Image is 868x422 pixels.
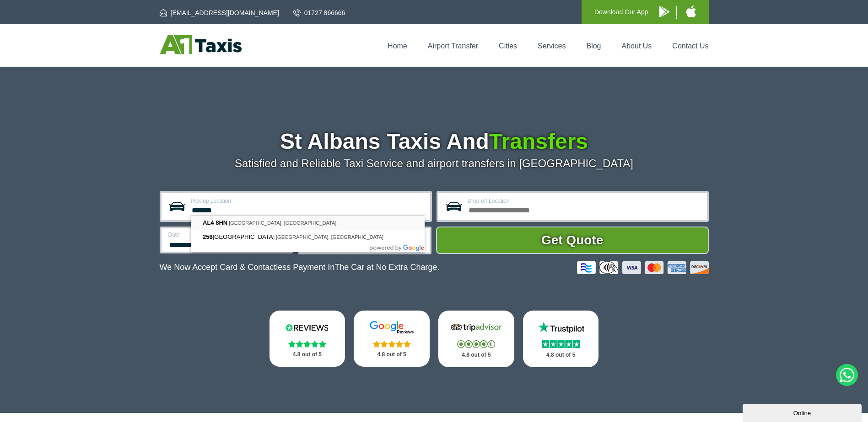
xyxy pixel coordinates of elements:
a: Tripadvisor Stars 4.8 out of 5 [438,311,514,367]
p: Satisfied and Reliable Taxi Service and airport transfers in [GEOGRAPHIC_DATA] [160,157,709,170]
p: Download Our App [594,6,648,18]
a: Google Stars 4.8 out of 5 [354,311,430,367]
img: Stars [288,340,326,348]
img: A1 Taxis iPhone App [686,5,696,17]
p: 4.8 out of 5 [448,349,504,361]
a: [EMAIL_ADDRESS][DOMAIN_NAME] [160,8,279,17]
label: Date [168,232,286,237]
label: Drop-off Location [468,198,701,204]
span: Transfers [489,129,588,153]
iframe: chat widget [743,402,863,422]
span: The Car at No Extra Charge. [334,263,439,272]
img: A1 Taxis St Albans LTD [160,35,242,54]
img: Credit And Debit Cards [577,261,709,274]
img: Reviews.io [280,321,334,334]
a: Services [538,42,566,50]
img: Google [364,321,419,334]
a: 01727 866666 [293,8,345,17]
p: 4.8 out of 5 [364,349,420,360]
img: Stars [373,340,411,348]
img: Tripadvisor [449,321,504,334]
a: Blog [586,42,601,50]
a: Cities [499,42,517,50]
h1: St Albans Taxis And [160,131,709,153]
a: Trustpilot Stars 4.8 out of 5 [523,311,599,367]
a: Home [388,42,407,50]
span: [GEOGRAPHIC_DATA], [GEOGRAPHIC_DATA] [276,234,383,240]
p: 4.8 out of 5 [280,349,335,360]
img: A1 Taxis Android App [659,6,669,17]
p: We Now Accept Card & Contactless Payment In [160,263,440,272]
img: Stars [457,340,495,348]
button: Get Quote [436,227,709,254]
span: [GEOGRAPHIC_DATA] [203,233,276,240]
span: [GEOGRAPHIC_DATA], [GEOGRAPHIC_DATA] [229,220,336,226]
a: About Us [622,42,652,50]
span: AL4 8HN [203,219,227,226]
label: Pick-up Location [191,198,425,204]
img: Stars [542,340,580,348]
p: 4.8 out of 5 [533,349,589,361]
span: 258 [203,233,213,240]
a: Airport Transfer [428,42,478,50]
a: Reviews.io Stars 4.8 out of 5 [270,311,345,367]
img: Trustpilot [534,321,588,334]
a: Contact Us [672,42,708,50]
